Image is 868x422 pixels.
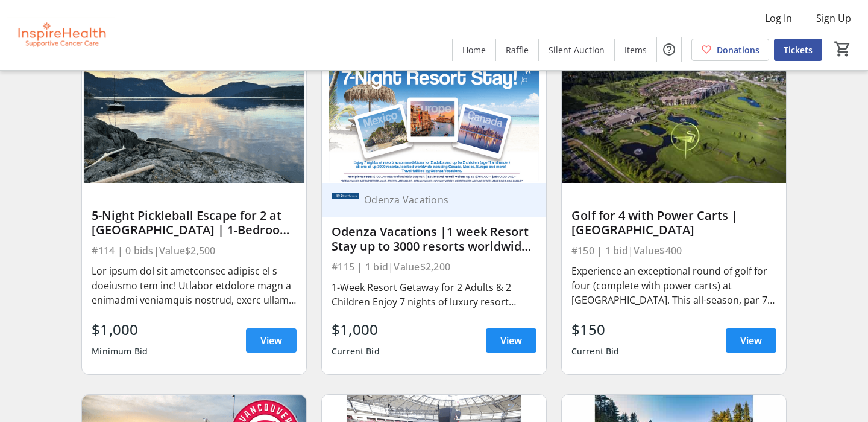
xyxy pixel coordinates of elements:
[571,340,620,362] div: Current Bid
[816,11,851,25] span: Sign Up
[332,225,536,254] div: Odenza Vacations |1 week Resort Stay up to 3000 resorts worldwide - [GEOGRAPHIC_DATA], [GEOGRAPHI...
[832,38,854,60] button: Cart
[332,186,359,214] img: Odenza Vacations
[496,39,538,61] a: Raffle
[462,43,486,56] span: Home
[571,242,776,259] div: #150 | 1 bid | Value $400
[246,328,297,353] a: View
[506,43,529,56] span: Raffle
[7,5,115,65] img: InspireHealth Supportive Cancer Care's Logo
[332,258,536,275] div: #115 | 1 bid | Value $2,200
[549,43,605,56] span: Silent Auction
[774,39,822,61] a: Tickets
[624,43,647,56] span: Items
[765,11,792,25] span: Log In
[500,333,522,348] span: View
[92,208,297,237] div: 5-Night Pickleball Escape for 2 at [GEOGRAPHIC_DATA] | 1-Bedroom [GEOGRAPHIC_DATA]
[740,333,762,348] span: View
[755,8,802,28] button: Log In
[359,194,522,206] div: Odenza Vacations
[562,57,786,183] img: Golf for 4 with Power Carts | Tsawwassen Springs
[486,328,536,353] a: View
[726,328,776,353] a: View
[539,39,614,61] a: Silent Auction
[322,57,546,183] img: Odenza Vacations |1 week Resort Stay up to 3000 resorts worldwide - Canada, Mexico and Europe!
[784,43,813,56] span: Tickets
[657,37,681,62] button: Help
[571,264,776,307] div: Experience an exceptional round of golf for four (complete with power carts) at [GEOGRAPHIC_DATA]...
[691,39,769,61] a: Donations
[92,319,148,340] div: $1,000
[571,319,620,340] div: $150
[92,242,297,259] div: #114 | 0 bids | Value $2,500
[571,208,776,237] div: Golf for 4 with Power Carts | [GEOGRAPHIC_DATA]
[260,333,282,348] span: View
[332,319,380,340] div: $1,000
[807,8,861,28] button: Sign Up
[92,264,297,307] div: Lor ipsum dol sit ametconsec adipisc el s doeiusmo tem inc! Utlabor etdolore magn a enimadmi veni...
[615,39,656,61] a: Items
[82,57,306,183] img: 5-Night Pickleball Escape for 2 at Maple Bay | 1-Bedroom Oceanfront Cottage
[92,340,148,362] div: Minimum Bid
[453,39,495,61] a: Home
[332,340,380,362] div: Current Bid
[717,43,759,56] span: Donations
[332,280,536,309] div: 1-Week Resort Getaway for 2 Adults & 2 Children Enjoy 7 nights of luxury resort accommodations fo...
